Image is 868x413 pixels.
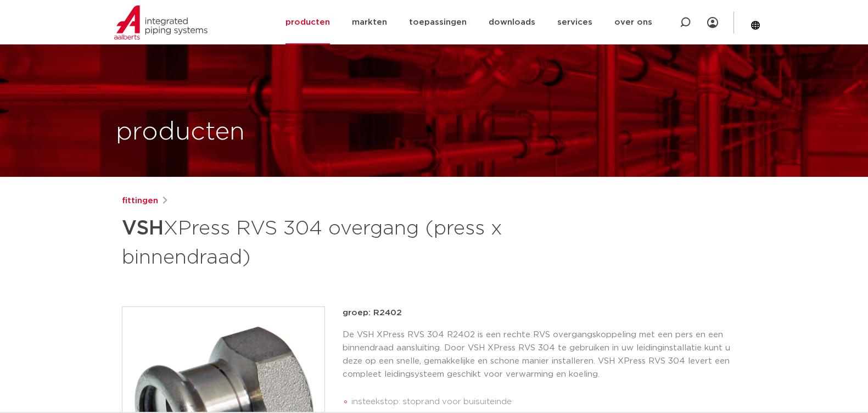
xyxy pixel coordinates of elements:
h1: XPress RVS 304 overgang (press x binnendraad) [122,212,534,271]
p: groep: R2402 [343,306,747,320]
li: insteekstop: stoprand voor buisuiteinde [351,393,747,411]
p: De VSH XPress RVS 304 R2402 is een rechte RVS overgangskoppeling met een pers en een binnendraad ... [343,328,747,381]
strong: VSH [122,219,164,238]
a: fittingen [122,194,158,208]
h1: producten [116,115,245,150]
